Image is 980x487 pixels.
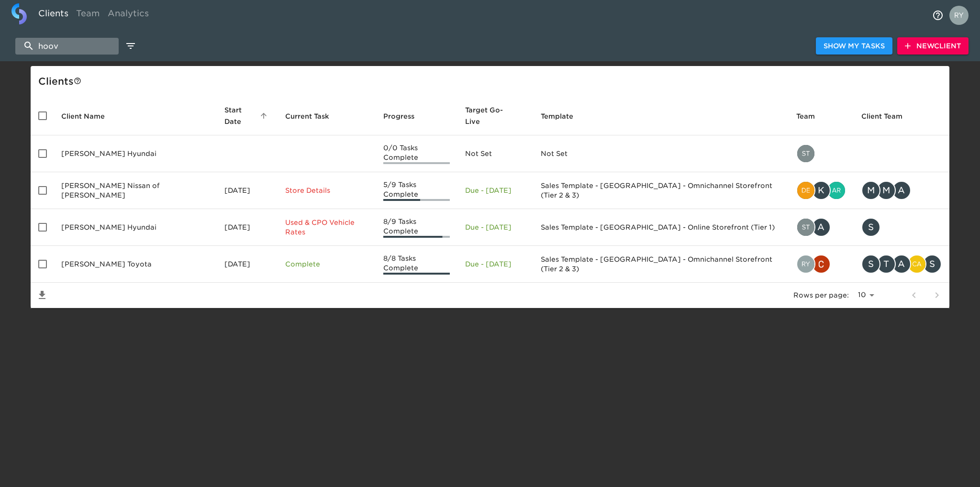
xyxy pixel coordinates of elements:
[949,6,969,25] img: Profile
[465,186,525,195] p: Due - [DATE]
[861,181,880,200] div: M
[828,182,845,199] img: ari.frost@roadster.com
[376,246,457,283] td: 8/8 Tasks Complete
[824,40,885,52] span: Show My Tasks
[861,218,942,237] div: snavarra@hoodautogroup.com
[285,186,368,195] p: Store Details
[122,38,139,54] button: edit
[383,111,427,122] span: Progress
[793,290,849,300] p: Rows per page:
[797,219,814,236] img: steve.robinson@cdk.com
[877,181,896,200] div: M
[465,104,525,127] span: Target Go-Live
[861,181,942,200] div: mreeves@bentonautogroup.com, mrodgers@bentonautogroup.com, adenmark@bentonautogroup.com
[533,135,789,172] td: Not Set
[541,111,586,122] span: Template
[54,135,217,172] td: [PERSON_NAME] Hyundai
[861,255,880,274] div: S
[533,172,789,209] td: Sales Template - [GEOGRAPHIC_DATA] - Omnichannel Storefront (Tier 2 & 3)
[465,104,513,127] span: Calculated based on the start date and the duration of all Tasks contained in this Hub.
[796,144,846,163] div: steve.robinson@cdk.com
[74,77,81,85] svg: This is a list of all of your clients and clients shared with you
[796,218,846,237] div: steve.robinson@cdk.com, austin.branch@cdk.com
[217,172,278,209] td: [DATE]
[796,111,827,122] span: Team
[376,135,457,172] td: 0/0 Tasks Complete
[853,288,878,302] select: rows per page
[224,104,270,127] span: Start Date
[812,218,831,237] div: A
[285,111,342,122] span: Current Task
[797,145,814,162] img: steve.robinson@cdk.com
[533,246,789,283] td: Sales Template - [GEOGRAPHIC_DATA] - Omnichannel Storefront (Tier 2 & 3)
[465,222,525,232] p: Due - [DATE]
[11,3,27,24] img: logo
[15,38,119,55] input: search
[905,40,961,52] span: New Client
[54,209,217,246] td: [PERSON_NAME] Hyundai
[285,111,329,122] span: This is the next Task in this Hub that should be completed
[217,246,278,283] td: [DATE]
[61,111,117,122] span: Client Name
[861,111,915,122] span: Client Team
[797,182,814,199] img: derek.evans@cdk.com
[892,255,911,274] div: A
[34,3,72,27] a: Clients
[31,97,949,308] table: enhanced table
[533,209,789,246] td: Sales Template - [GEOGRAPHIC_DATA] - Online Storefront (Tier 1)
[31,284,54,307] button: Save List
[376,209,457,246] td: 8/9 Tasks Complete
[797,255,814,273] img: ryan.dale@roadster.com
[285,218,368,237] p: Used & CPO Vehicle Rates
[861,218,880,237] div: S
[38,74,946,89] div: Client s
[923,255,942,274] div: S
[285,259,368,269] p: Complete
[54,172,217,209] td: [PERSON_NAME] Nissan of [PERSON_NAME]
[813,255,830,273] img: christopher.mccarthy@roadster.com
[457,135,533,172] td: Not Set
[72,3,104,27] a: Team
[465,259,525,269] p: Due - [DATE]
[926,4,949,27] button: notifications
[104,3,153,27] a: Analytics
[892,181,911,200] div: A
[796,255,846,274] div: ryan.dale@roadster.com, christopher.mccarthy@roadster.com
[217,209,278,246] td: [DATE]
[812,181,831,200] div: K
[796,181,846,200] div: derek.evans@cdk.com, kendra.zellner@roadster.com, ari.frost@roadster.com
[908,255,925,273] img: catherine.manisharaj@cdk.com
[54,246,217,283] td: [PERSON_NAME] Toyota
[861,255,942,274] div: sinfantino@chumneyads.com, tnieves@hoovertoyota.com, acreveling@chumneyads.com, catherine.manisha...
[816,37,892,55] button: Show My Tasks
[376,172,457,209] td: 5/9 Tasks Complete
[877,255,896,274] div: T
[897,37,969,55] button: NewClient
